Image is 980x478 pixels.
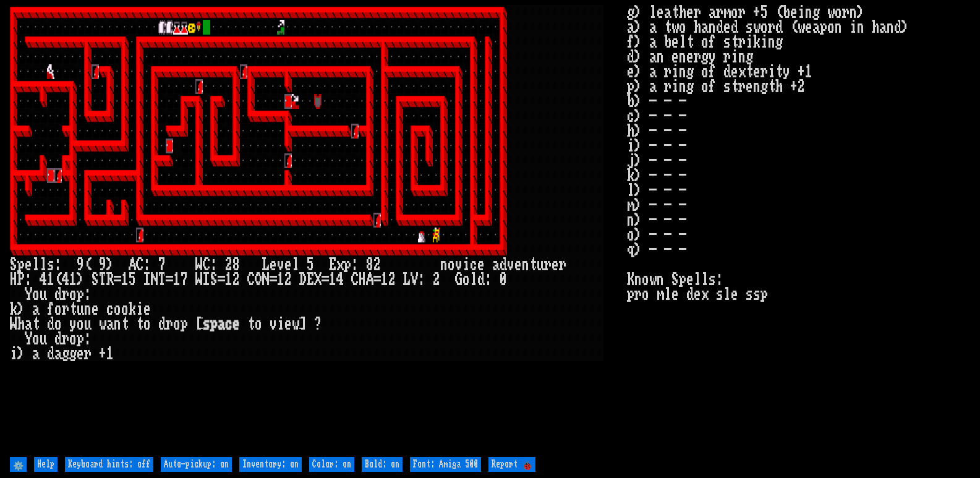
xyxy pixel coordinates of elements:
div: p [344,257,351,272]
div: d [158,317,166,331]
div: w [292,317,299,331]
div: p [77,331,84,346]
div: d [500,257,507,272]
div: [ [195,317,203,331]
div: h [17,317,25,331]
div: O [255,272,262,287]
div: u [77,302,84,317]
div: 1 [106,346,114,361]
div: G [455,272,462,287]
div: l [470,272,477,287]
div: t [247,317,255,331]
div: C [136,257,143,272]
div: = [270,272,277,287]
div: l [32,257,40,272]
div: 4 [40,272,47,287]
div: 8 [232,257,240,272]
div: R [106,272,114,287]
div: y [69,317,77,331]
div: T [99,272,106,287]
div: e [92,302,99,317]
div: P [17,272,25,287]
div: : [418,272,425,287]
div: Y [25,287,32,302]
div: ) [77,272,84,287]
input: Help [34,457,58,472]
div: f [47,302,54,317]
div: n [114,317,121,331]
div: 2 [232,272,240,287]
div: o [448,257,455,272]
div: c [106,302,114,317]
div: e [477,257,485,272]
div: = [373,272,381,287]
div: 4 [336,272,344,287]
div: e [232,317,240,331]
div: H [359,272,366,287]
div: a [25,317,32,331]
div: d [54,287,62,302]
div: e [284,317,292,331]
div: : [351,257,359,272]
div: ) [17,302,25,317]
div: u [537,257,544,272]
div: d [54,331,62,346]
div: 2 [373,257,381,272]
div: r [166,317,173,331]
div: n [522,257,529,272]
div: W [195,272,203,287]
stats: g) leather armor +5 (being worn) a) a two handed sword (weapon in hand) f) a belt of striking d) ... [627,5,970,455]
input: Keyboard hints: off [65,457,153,472]
div: Y [25,331,32,346]
div: 1 [47,272,54,287]
div: : [54,257,62,272]
div: i [10,346,17,361]
div: o [462,272,470,287]
div: e [25,257,32,272]
div: ? [314,317,322,331]
div: o [143,317,151,331]
div: p [210,317,218,331]
div: e [514,257,522,272]
div: C [247,272,255,287]
div: v [270,317,277,331]
div: 7 [158,257,166,272]
div: 1 [381,272,388,287]
div: p [181,317,188,331]
div: i [277,317,284,331]
div: o [255,317,262,331]
div: o [77,317,84,331]
div: : [25,272,32,287]
div: X [314,272,322,287]
div: E [329,257,336,272]
div: t [121,317,129,331]
div: C [203,257,210,272]
div: o [54,317,62,331]
div: u [40,331,47,346]
div: t [529,257,537,272]
div: S [10,257,17,272]
div: e [270,257,277,272]
div: w [99,317,106,331]
div: v [277,257,284,272]
div: t [69,302,77,317]
div: V [411,272,418,287]
div: v [455,257,462,272]
div: u [84,317,92,331]
div: 0 [500,272,507,287]
div: ) [17,346,25,361]
div: 2 [388,272,396,287]
div: k [10,302,17,317]
div: : [84,331,92,346]
input: Font: Amiga 500 [410,457,481,472]
div: 1 [329,272,336,287]
div: l [292,257,299,272]
div: L [403,272,411,287]
div: d [47,317,54,331]
div: t [136,317,143,331]
div: ( [84,257,92,272]
div: n [84,302,92,317]
div: N [151,272,158,287]
div: W [195,257,203,272]
div: i [136,302,143,317]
